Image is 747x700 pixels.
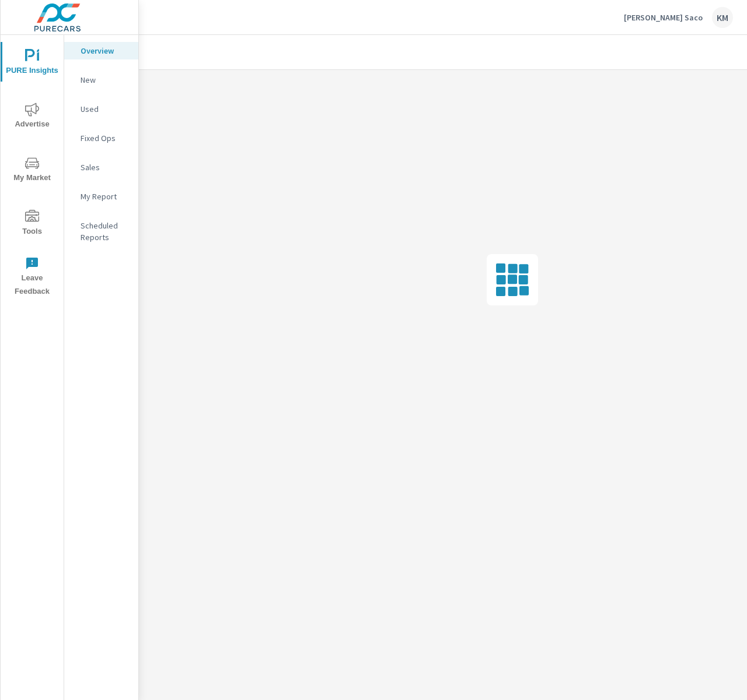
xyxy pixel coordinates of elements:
[81,191,129,202] p: My Report
[81,220,129,243] p: Scheduled Reports
[64,217,138,246] div: Scheduled Reports
[4,103,60,131] span: Advertise
[4,256,60,298] span: Leave Feedback
[624,12,703,23] p: [PERSON_NAME] Saco
[64,159,138,176] div: Sales
[81,161,129,173] p: Sales
[64,188,138,205] div: My Report
[64,129,138,147] div: Fixed Ops
[81,74,129,86] p: New
[81,45,129,57] p: Overview
[4,210,60,238] span: Tools
[1,35,64,303] div: nav menu
[81,103,129,115] p: Used
[4,156,60,185] span: My Market
[64,42,138,59] div: Overview
[81,132,129,144] p: Fixed Ops
[64,71,138,89] div: New
[64,100,138,118] div: Used
[712,7,733,28] div: KM
[4,49,60,78] span: PURE Insights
